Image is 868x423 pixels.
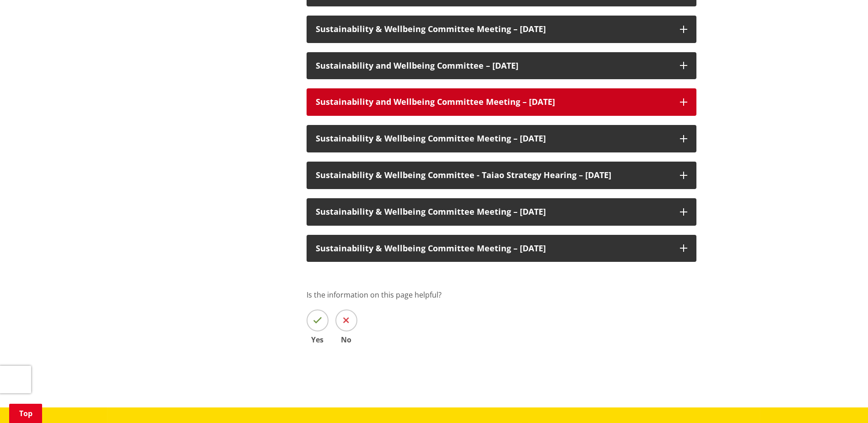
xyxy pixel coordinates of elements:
[316,134,671,143] h3: Sustainability & Wellbeing Committee Meeting – [DATE]
[307,336,329,343] span: Yes
[335,336,357,343] span: No
[316,25,671,34] h3: Sustainability & Wellbeing Committee Meeting – [DATE]
[307,289,696,300] p: Is the information on this page helpful?
[316,207,671,217] h3: Sustainability & Wellbeing Committee Meeting – [DATE]
[316,244,671,253] h3: Sustainability & Wellbeing Committee Meeting – [DATE]
[9,404,42,423] a: Top
[826,385,859,418] iframe: Messenger Launcher
[316,61,671,70] h3: Sustainability and Wellbeing Committee – [DATE]
[316,98,671,107] h3: Sustainability and Wellbeing Committee Meeting – [DATE]
[316,171,671,180] h3: Sustainability & Wellbeing Committee - Taiao Strategy Hearing – [DATE]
